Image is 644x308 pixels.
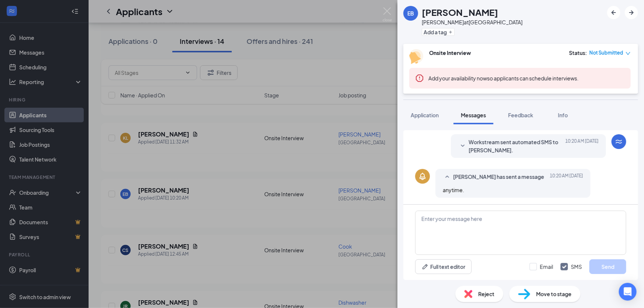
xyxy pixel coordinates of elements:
div: EB [407,10,414,17]
button: ArrowRight [625,6,638,19]
span: Feedback [508,112,533,118]
svg: SmallChevronDown [458,142,467,150]
button: Full text editorPen [415,259,472,274]
svg: Error [415,74,424,83]
span: [PERSON_NAME] has sent a message [453,173,544,181]
svg: WorkstreamLogo [614,137,623,146]
svg: Plus [448,30,453,34]
svg: Bell [418,172,427,181]
span: so applicants can schedule interviews. [428,75,579,82]
span: Info [558,112,568,118]
button: PlusAdd a tag [422,28,455,36]
span: Workstream sent automated SMS to [PERSON_NAME]. [469,138,565,154]
span: Reject [478,290,495,298]
h1: [PERSON_NAME] [422,6,498,18]
span: Not Submitted [589,49,623,56]
svg: SmallChevronUp [443,173,452,181]
span: [DATE] 10:20 AM [550,173,583,181]
button: ArrowLeftNew [607,6,620,19]
button: Send [589,259,626,274]
svg: ArrowRight [627,8,636,17]
span: down [626,51,631,56]
b: Onsite Interview [429,49,471,56]
svg: ArrowLeftNew [609,8,618,17]
button: Add your availability now [428,75,487,82]
span: Messages [461,112,486,118]
span: Move to stage [536,290,572,298]
div: [PERSON_NAME] at [GEOGRAPHIC_DATA] [422,18,523,26]
div: Status : [569,49,587,56]
span: [DATE] 10:20 AM [565,138,599,154]
svg: Pen [421,263,429,270]
span: Application [411,112,439,118]
div: Open Intercom Messenger [619,283,637,301]
span: anytime. [443,187,464,193]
